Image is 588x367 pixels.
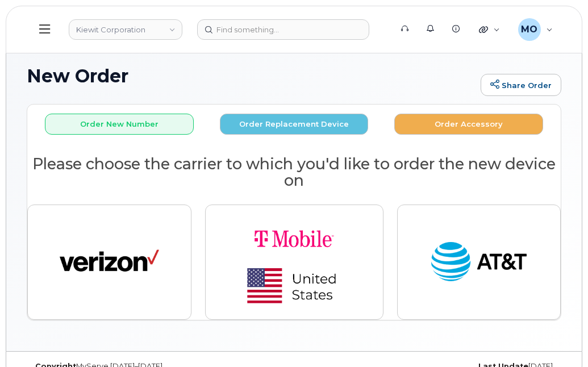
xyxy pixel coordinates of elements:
img: verizon-ab2890fd1dd4a6c9cf5f392cd2db4626a3dae38ee8226e09bcb5c993c4c79f81.png [60,237,159,288]
iframe: Messenger Launcher [539,318,579,358]
button: Order Accessory [394,114,543,135]
button: Order New Number [45,114,194,135]
button: Order Replacement Device [220,114,369,135]
h2: Please choose the carrier to which you'd like to order the new device on [27,156,561,189]
img: at_t-fb3d24644a45acc70fc72cc47ce214d34099dfd970ee3ae2334e4251f9d920fd.png [429,237,528,288]
a: Share Order [481,74,561,97]
h1: New Order [27,66,475,86]
img: t-mobile-78392d334a420d5b7f0e63d4fa81f6287a21d394dc80d677554bb55bbab1186f.png [215,214,374,310]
